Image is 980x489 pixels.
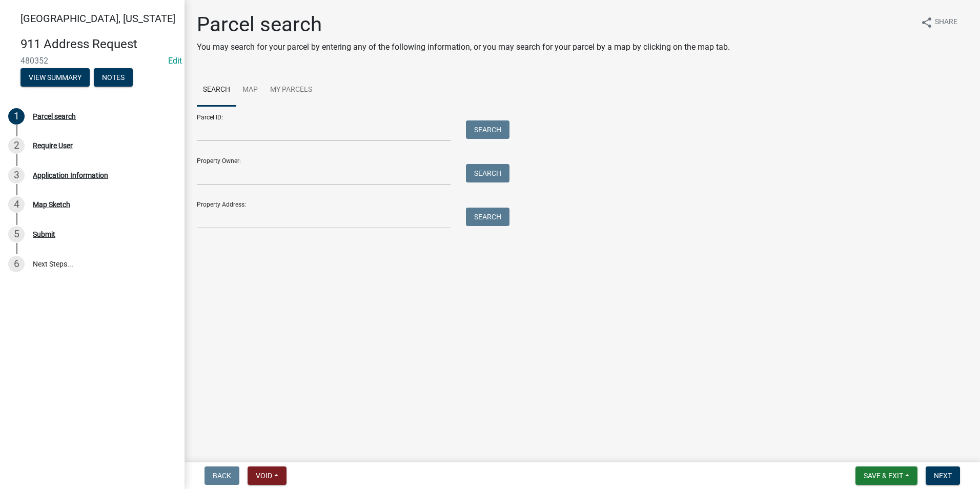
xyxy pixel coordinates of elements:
button: Next [926,466,960,485]
h1: Parcel search [197,12,730,37]
h4: 911 Address Request [21,37,176,52]
div: 1 [8,108,25,125]
span: Save & Exit [864,472,903,480]
a: Search [197,74,236,107]
button: Void [248,466,287,485]
div: 2 [8,137,25,154]
div: Application Information [33,172,108,179]
button: View Summary [21,68,90,87]
wm-modal-confirm: Notes [94,74,133,82]
span: 480352 [21,56,164,66]
span: Back [213,472,231,480]
button: Search [466,164,509,182]
div: Parcel search [33,113,76,120]
a: My Parcels [264,74,318,107]
button: Back [205,466,239,485]
a: Map [236,74,264,107]
wm-modal-confirm: Summary [21,74,90,82]
wm-modal-confirm: Edit Application Number [168,56,182,66]
p: You may search for your parcel by entering any of the following information, or you may search fo... [197,41,730,53]
button: Save & Exit [855,466,917,485]
div: Require User [33,142,73,149]
span: [GEOGRAPHIC_DATA], [US_STATE] [21,12,175,25]
i: share [921,16,933,29]
div: Submit [33,231,55,238]
a: Edit [168,56,182,66]
div: 6 [8,256,25,272]
button: shareShare [912,12,966,32]
div: 5 [8,226,25,242]
button: Search [466,120,509,139]
button: Notes [94,68,133,87]
span: Share [935,16,957,29]
span: Void [256,472,272,480]
button: Search [466,208,509,226]
div: Map Sketch [33,201,70,208]
span: Next [934,472,952,480]
div: 3 [8,167,25,184]
div: 4 [8,196,25,213]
